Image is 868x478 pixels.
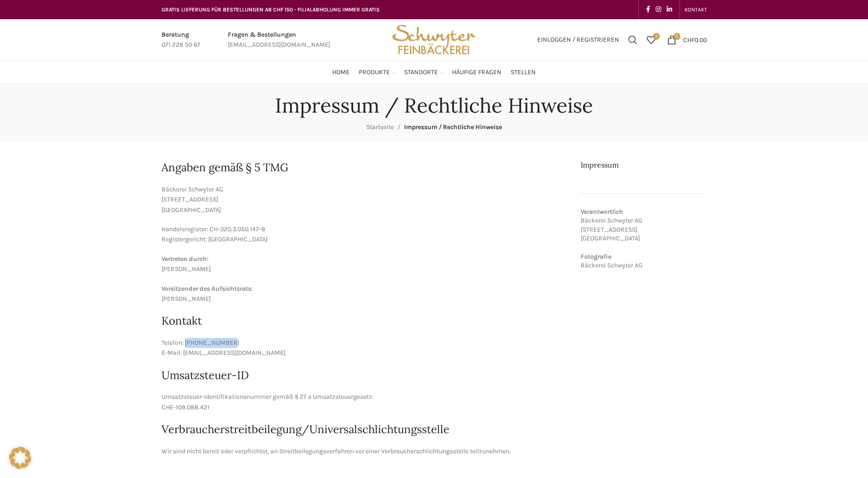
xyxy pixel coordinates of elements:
div: Meine Wunschliste [642,31,660,49]
div: Secondary navigation [680,0,712,19]
span: Produkte [359,68,390,77]
span: Impressum / Rechtliche Hinweise [404,123,502,131]
h2: Impressum [581,160,707,170]
div: Main navigation [157,63,712,81]
p: Umsatzsteuer-Identifikationsnummer gemäß § 27 a Umsatzsteuergesetz: CHE-109.088.421 [162,392,567,413]
a: Infobox link [228,30,330,50]
span: CHF [683,36,695,43]
span: 0 [653,33,660,40]
a: 0 [642,31,660,49]
h2: Umsatzsteuer-ID [162,368,567,383]
a: Suchen [624,31,642,49]
h2: Angaben gemäß § 5 TMG [162,160,567,175]
a: Produkte [359,63,395,81]
p: Telefon: [PHONE_NUMBER] E-Mail: [EMAIL_ADDRESS][DOMAIN_NAME] [162,338,567,358]
a: Instagram social link [653,3,664,16]
h2: Kontakt [162,313,567,329]
img: Bäckerei Schwyter [389,19,479,60]
a: 0 CHF0.00 [663,31,712,49]
strong: Vertreten durch: [162,255,209,263]
a: Home [332,63,350,81]
span: GRATIS LIEFERUNG FÜR BESTELLUNGEN AB CHF 150 - FILIALABHOLUNG IMMER GRATIS [162,6,380,13]
p: [PERSON_NAME] [162,254,567,275]
h2: Verbraucher­streit­beilegung/Universal­schlichtungs­stelle [162,422,567,437]
strong: Fotografie [581,253,611,261]
strong: Verantwortlich [581,208,623,216]
a: Startseite [366,123,394,131]
a: Site logo [389,35,479,43]
p: [PERSON_NAME] [162,284,567,304]
a: KONTAKT [685,0,707,19]
a: Einloggen / Registrieren [533,31,624,49]
p: Bäckerei Schwyter AG [STREET_ADDRESS] [GEOGRAPHIC_DATA] [162,185,567,215]
span: KONTAKT [685,6,707,13]
p: Wir sind nicht bereit oder verpflichtet, an Streitbeilegungsverfahren vor einer Verbraucherschlic... [162,446,567,456]
span: 0 [674,33,680,40]
h1: Impressum / Rechtliche Hinweise [275,93,593,118]
a: Standorte [404,63,443,81]
span: Standorte [404,68,438,77]
a: Stellen [511,63,536,81]
p: Handelsregister: CH-320.3.050.147-8 Registergericht: [GEOGRAPHIC_DATA] [162,224,567,245]
p: Bäckerei Schwyter AG [STREET_ADDRESS] [GEOGRAPHIC_DATA] Bäckerei Schwyter AG [581,207,707,270]
bdi: 0.00 [683,36,707,43]
a: Infobox link [162,30,200,50]
a: Facebook social link [643,3,653,16]
span: Einloggen / Registrieren [537,37,619,43]
strong: Vorsitzender des Aufsichtsrats: [162,285,253,293]
span: Home [332,68,350,77]
span: Häufige Fragen [452,68,501,77]
a: Häufige Fragen [452,63,501,81]
a: Linkedin social link [664,3,675,16]
span: Stellen [511,68,536,77]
